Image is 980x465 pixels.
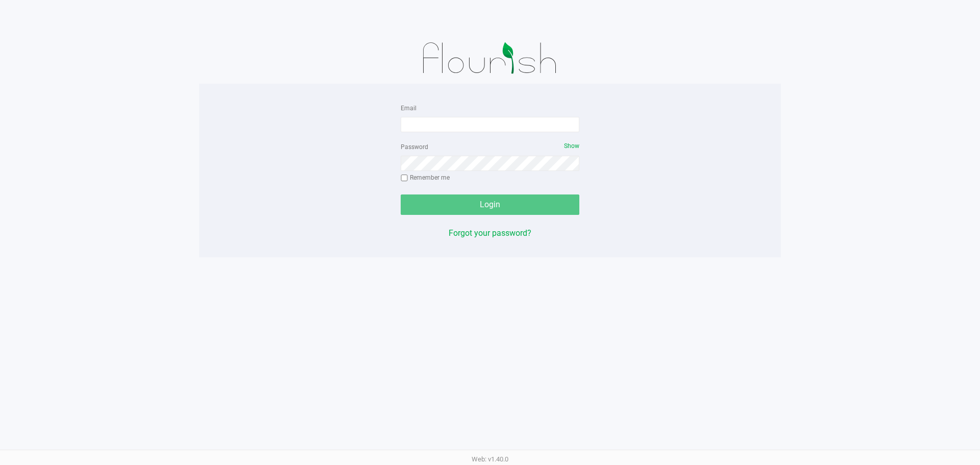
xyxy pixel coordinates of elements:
span: Web: v1.40.0 [472,455,508,463]
input: Remember me [401,175,408,182]
button: Forgot your password? [449,227,531,239]
span: Show [564,142,579,150]
label: Email [401,104,416,113]
label: Password [401,142,428,152]
label: Remember me [401,173,450,182]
